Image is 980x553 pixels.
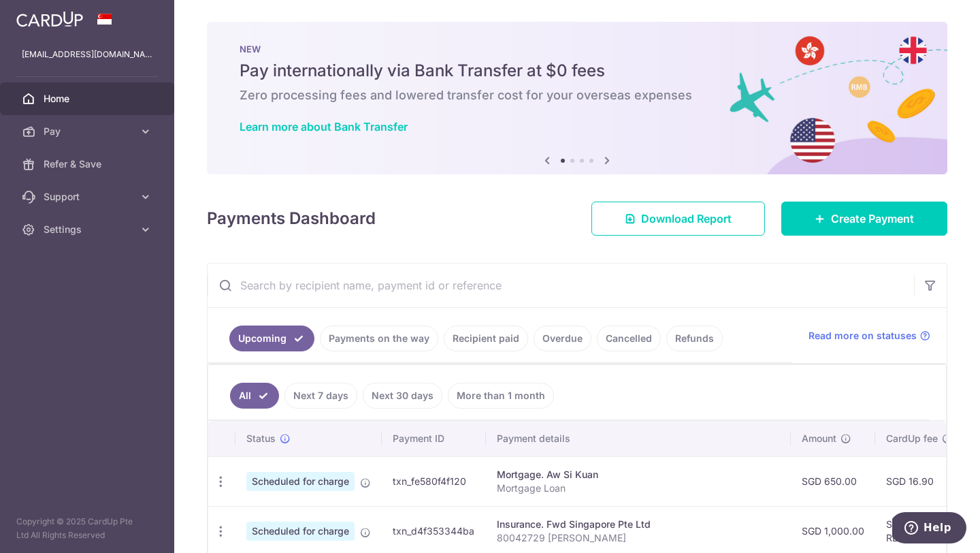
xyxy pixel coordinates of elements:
a: Next 30 days [363,383,442,409]
p: Mortgage Loan [497,481,780,495]
th: Payment details [486,421,791,456]
a: Cancelled [597,326,661,351]
span: Pay [44,125,133,138]
iframe: Opens a widget where you can find more information [892,512,966,546]
a: Payments on the way [320,326,438,351]
a: Download Report [591,202,765,236]
span: Refer & Save [44,157,133,171]
a: Learn more about Bank Transfer [240,120,408,133]
th: Payment ID [382,421,486,456]
span: Download Report [641,210,732,227]
span: Settings [44,223,133,236]
span: CardUp fee [886,432,938,445]
td: SGD 650.00 [791,456,875,506]
a: Create Payment [781,202,947,236]
div: Insurance. Fwd Singapore Pte Ltd [497,518,780,531]
div: Mortgage. Aw Si Kuan [497,468,780,481]
span: Home [44,92,133,106]
span: Read more on statuses [808,329,917,343]
span: Support [44,190,133,204]
h5: Pay internationally via Bank Transfer at $0 fees [240,60,915,82]
span: Scheduled for charge [246,472,355,491]
input: Search by recipient name, payment id or reference [208,264,914,307]
span: Scheduled for charge [246,522,355,541]
span: Create Payment [831,210,914,227]
p: [EMAIL_ADDRESS][DOMAIN_NAME] [22,48,152,61]
a: Overdue [534,326,591,351]
a: Recipient paid [444,326,528,351]
p: 80042729 [PERSON_NAME] [497,531,780,545]
a: All [230,383,279,409]
h6: Zero processing fees and lowered transfer cost for your overseas expenses [240,87,915,104]
td: txn_fe580f4f120 [382,456,486,506]
h4: Payments Dashboard [207,206,376,231]
p: NEW [240,44,915,54]
a: More than 1 month [448,383,554,409]
td: SGD 16.90 [875,456,964,506]
a: Upcoming [229,326,314,351]
img: CardUp [16,11,83,27]
img: Bank transfer banner [207,22,947,174]
a: Refunds [666,326,723,351]
span: Status [246,432,276,445]
span: Amount [802,432,836,445]
a: Read more on statuses [808,329,930,343]
a: Next 7 days [284,383,357,409]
